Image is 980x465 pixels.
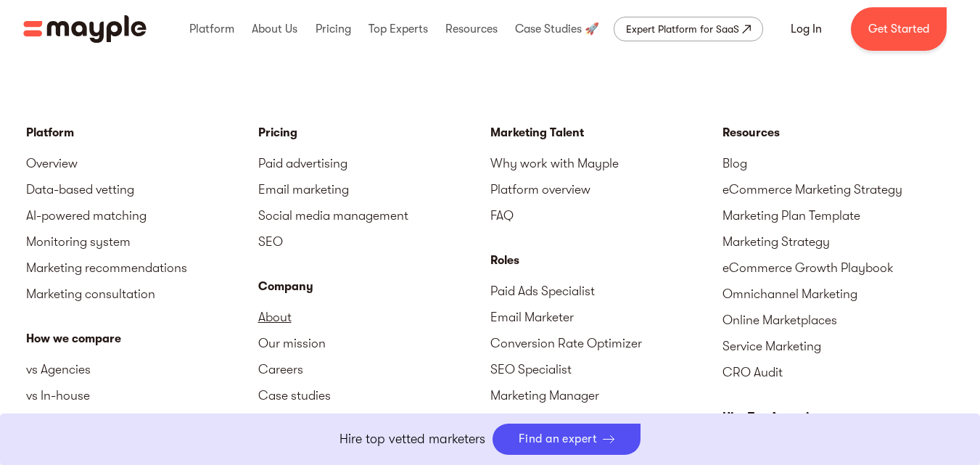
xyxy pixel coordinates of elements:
div: Pricing [312,6,355,52]
a: AI-powered matching [26,202,258,229]
a: About [258,304,490,330]
a: Get Started [851,7,947,51]
a: Online Marketplaces [722,307,955,333]
a: Email Marketer [490,304,722,330]
a: SEO [258,229,490,255]
a: home [23,15,147,43]
a: Our mission [258,330,490,356]
a: Blog [722,150,955,176]
div: Top Experts [365,6,432,52]
a: Monitoring system [26,229,258,255]
div: Platform [186,6,238,52]
a: Marketing consultation [26,281,258,307]
a: Pricing [258,124,490,141]
a: eCommerce Growth Playbook [722,255,955,281]
img: Mayple logo [23,15,147,43]
a: vs Agencies [26,356,258,382]
a: Growth Marketer [490,408,722,435]
a: vs Freelance marketplaces [26,408,258,435]
div: How we compare [26,330,258,347]
a: Email marketing [258,176,490,202]
a: Data-based vetting [26,176,258,202]
a: Marketing recommendations [26,255,258,281]
a: Why work with Mayple [490,150,722,176]
div: Company [258,278,490,295]
a: CRO Audit [722,359,955,385]
a: vs In-house [26,382,258,408]
a: Omnichannel Marketing [722,281,955,307]
a: Paid Ads Specialist [490,278,722,304]
a: Service Marketing [722,333,955,359]
div: Platform [26,124,258,141]
div: Hire Top Agencies [722,408,955,426]
div: Resources [722,124,955,141]
div: Marketing Talent [490,124,722,141]
div: About Us [248,6,301,52]
a: Platform overview [490,176,722,202]
a: Careers [258,356,490,382]
a: Social media management [258,202,490,229]
div: Expert Platform for SaaS [626,20,739,38]
a: Marketing Plan Template [722,202,955,229]
a: SEO Specialist [490,356,722,382]
div: Roles [490,252,722,269]
a: Expert Platform for SaaS [614,17,763,41]
a: Privacy policy [258,408,490,435]
a: Overview [26,150,258,176]
a: Marketing Strategy [722,229,955,255]
div: Resources [442,6,501,52]
a: Case studies [258,382,490,408]
a: eCommerce Marketing Strategy [722,176,955,202]
a: Marketing Manager [490,382,722,408]
a: FAQ [490,202,722,229]
a: Conversion Rate Optimizer [490,330,722,356]
a: Log In [773,12,839,46]
a: Paid advertising [258,150,490,176]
